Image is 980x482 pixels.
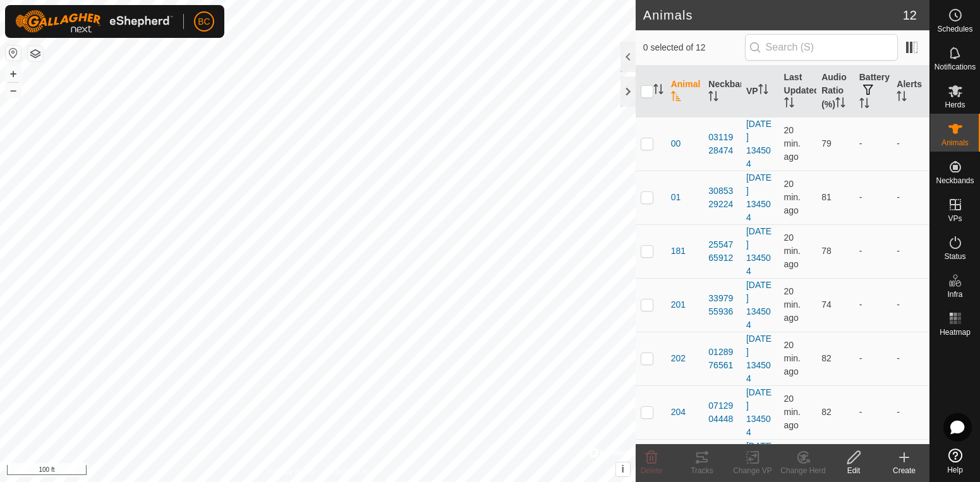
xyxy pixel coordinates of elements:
h2: Animals [643,8,903,23]
span: 202 [671,352,686,365]
span: Aug 23, 2025, 10:26 PM [784,232,801,269]
a: Privacy Policy [268,466,315,477]
a: [DATE] 134504 [746,334,771,383]
a: Help [930,443,980,479]
span: Aug 23, 2025, 10:26 PM [784,125,801,162]
img: Gallagher Logo [15,10,173,33]
td: - [892,332,929,385]
button: Map Layers [28,46,43,61]
div: 3085329224 [708,184,736,211]
th: Audio Ratio (%) [816,66,854,117]
th: Last Updated [779,66,817,117]
button: Reset Map [6,45,21,61]
p-sorticon: Activate to sort [784,99,794,109]
td: - [854,332,892,385]
span: 01 [671,191,681,204]
span: 82 [821,407,832,417]
td: - [892,278,929,332]
button: i [616,462,630,476]
p-sorticon: Activate to sort [758,86,768,96]
span: 12 [903,6,917,25]
span: 79 [821,138,832,148]
span: 201 [671,298,686,311]
button: – [6,83,21,98]
a: [DATE] 134504 [746,172,771,222]
span: 74 [821,299,832,310]
p-sorticon: Activate to sort [671,93,681,103]
span: i [621,464,624,474]
p-sorticon: Activate to sort [653,86,663,96]
span: Delete [641,466,663,475]
button: + [6,66,21,81]
span: Neckbands [936,177,974,184]
a: [DATE] 134504 [746,119,771,169]
th: Alerts [892,66,929,117]
td: - [892,224,929,278]
a: [DATE] 134504 [746,226,771,276]
div: Tracks [677,465,727,476]
span: 78 [821,246,832,256]
div: Edit [828,465,879,476]
a: Contact Us [330,466,368,477]
th: Battery [854,66,892,117]
p-sorticon: Activate to sort [835,99,845,109]
div: 0311928474 [708,131,736,157]
td: - [892,385,929,439]
a: [DATE] 134504 [746,280,771,330]
span: Aug 23, 2025, 10:26 PM [784,286,801,323]
td: - [854,278,892,332]
div: 0712904448 [708,399,736,426]
td: - [854,385,892,439]
span: Schedules [937,25,972,33]
span: 82 [821,353,832,363]
span: Aug 23, 2025, 10:26 PM [784,340,801,377]
span: Status [944,253,965,260]
div: Create [879,465,929,476]
div: 0128976561 [708,346,736,372]
td: - [854,117,892,171]
td: - [892,117,929,171]
td: - [854,224,892,278]
span: Heatmap [940,328,971,336]
td: - [854,171,892,224]
input: Search (S) [745,34,898,61]
td: - [892,171,929,224]
span: 181 [671,244,686,258]
div: Change VP [727,465,778,476]
span: Herds [945,101,965,109]
a: [DATE] 134504 [746,387,771,437]
span: Notifications [935,63,976,71]
span: VPs [948,215,962,222]
span: Infra [947,291,962,298]
th: VP [741,66,779,117]
th: Neckband [703,66,741,117]
th: Animal [666,66,704,117]
p-sorticon: Activate to sort [859,100,869,110]
span: Aug 23, 2025, 10:26 PM [784,179,801,215]
span: 00 [671,137,681,150]
div: Change Herd [778,465,828,476]
span: Animals [941,139,969,147]
p-sorticon: Activate to sort [897,93,907,103]
p-sorticon: Activate to sort [708,93,718,103]
span: Aug 23, 2025, 10:26 PM [784,394,801,430]
div: 2554765912 [708,238,736,265]
span: Help [947,466,963,474]
div: 3397955936 [708,292,736,318]
span: BC [198,15,210,28]
span: 81 [821,192,832,202]
span: 0 selected of 12 [643,41,745,54]
span: 204 [671,406,686,419]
